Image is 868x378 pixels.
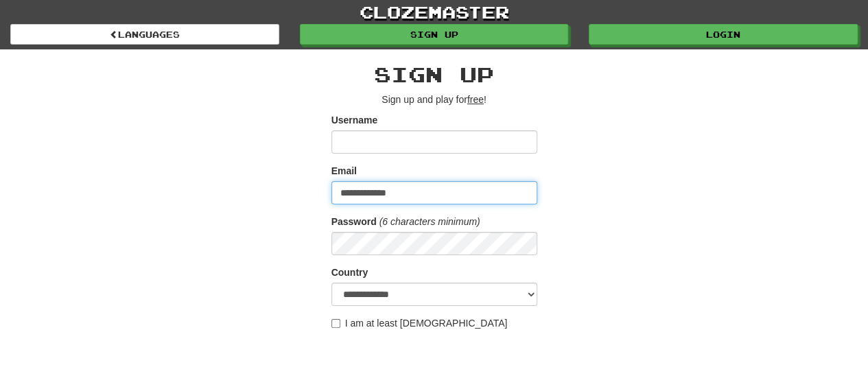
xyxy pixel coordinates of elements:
label: Email [331,164,357,178]
label: Username [331,113,378,127]
input: I am at least [DEMOGRAPHIC_DATA] [331,319,340,328]
p: Sign up and play for ! [331,93,537,106]
em: (6 characters minimum) [379,216,480,227]
a: Login [589,24,858,45]
a: Languages [10,24,279,45]
u: free [467,94,484,105]
label: Country [331,265,368,279]
h2: Sign up [331,63,537,86]
label: I am at least [DEMOGRAPHIC_DATA] [331,316,508,330]
label: Password [331,215,377,228]
a: Sign up [300,24,569,45]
